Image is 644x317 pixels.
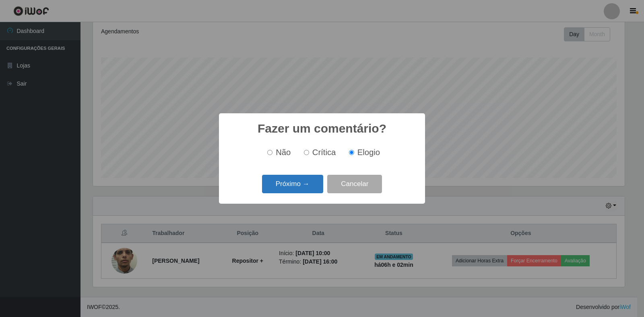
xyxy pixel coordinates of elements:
[276,148,291,157] span: Não
[349,150,354,155] input: Elogio
[262,175,323,194] button: Próximo →
[304,150,309,155] input: Crítica
[357,148,380,157] span: Elogio
[258,121,386,136] h2: Fazer um comentário?
[267,150,272,155] input: Não
[312,148,336,157] span: Crítica
[327,175,382,194] button: Cancelar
